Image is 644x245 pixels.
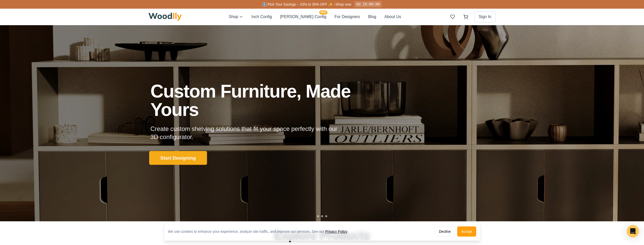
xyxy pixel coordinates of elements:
[474,11,496,22] button: Sign In
[335,13,360,20] button: For Designers
[335,2,351,6] a: Shop now
[168,229,352,234] div: We use cookies to enhance your experience, analyze site traffic, and improve our services. See our .
[280,13,326,20] button: [PERSON_NAME] ConfigNEW
[148,13,182,21] img: Woodlly
[384,13,401,20] button: About Us
[354,1,382,7] div: 0d 16:06:00
[319,10,327,15] span: NEW
[251,13,272,20] button: Inch Config
[368,13,376,20] button: Blog
[457,226,476,237] button: Accept
[325,229,347,234] a: Privacy Policy
[151,125,345,141] p: Create custom shelving solutions that fit your space perfectly with our 3D configurator.
[262,2,335,6] span: 🎛️ Pick Your Savings – 10% to 35% OFF ✨ –
[435,226,455,237] button: Decline
[151,82,378,119] h1: Custom Furniture, Made Yours
[627,225,639,237] div: Open Intercom Messenger
[149,151,207,165] button: Start Designing
[229,13,243,20] button: Shop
